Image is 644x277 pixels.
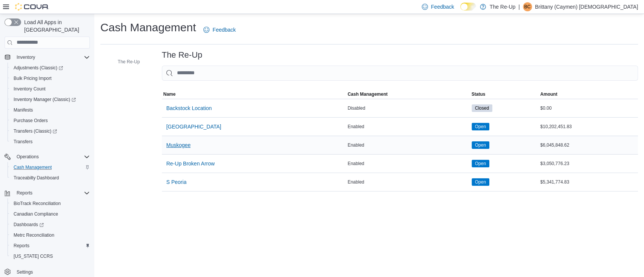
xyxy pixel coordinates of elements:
[472,178,489,186] span: Open
[2,188,93,198] button: Reports
[14,164,52,170] span: Cash Management
[475,142,486,148] span: Open
[11,137,90,146] span: Transfers
[2,266,93,277] button: Settings
[14,268,36,277] a: Settings
[11,210,61,219] a: Canadian Compliance
[8,173,93,183] button: Traceabilty Dashboard
[11,106,90,115] span: Manifests
[346,141,470,150] div: Enabled
[472,104,492,112] span: Closed
[17,154,39,160] span: Operations
[166,178,187,186] span: S Peoria
[8,115,93,126] button: Purchase Orders
[472,141,489,149] span: Open
[539,122,638,131] div: $10,202,451.83
[107,57,143,66] button: The Re-Up
[347,91,387,97] span: Cash Management
[163,174,190,190] button: S Peoria
[14,253,53,259] span: [US_STATE] CCRS
[8,84,93,94] button: Inventory Count
[535,2,638,11] p: Brittany (Caymen) [DEMOGRAPHIC_DATA]
[346,159,470,168] div: Enabled
[11,63,66,72] a: Adjustments (Classic)
[524,2,530,11] span: BC
[14,75,52,81] span: Bulk Pricing Import
[518,2,520,11] p: |
[346,122,470,131] div: Enabled
[17,54,35,60] span: Inventory
[11,63,90,72] span: Adjustments (Classic)
[539,104,638,113] div: $0.00
[14,53,38,62] button: Inventory
[11,127,60,136] a: Transfers (Classic)
[346,90,470,99] button: Cash Management
[163,119,224,134] button: [GEOGRAPHIC_DATA]
[14,188,90,197] span: Reports
[11,173,62,182] a: Traceabilty Dashboard
[2,52,93,63] button: Inventory
[14,211,58,217] span: Canadian Compliance
[11,210,90,219] span: Canadian Compliance
[14,139,32,145] span: Transfers
[14,175,59,181] span: Traceabilty Dashboard
[539,159,638,168] div: $3,050,776.23
[8,198,93,209] button: BioTrack Reconciliation
[163,138,194,153] button: Muskogee
[14,152,42,161] button: Operations
[11,252,90,261] span: Washington CCRS
[11,116,90,125] span: Purchase Orders
[14,96,76,103] span: Inventory Manager (Classic)
[346,104,470,113] div: Disabled
[11,199,64,208] a: BioTrack Reconciliation
[475,123,486,130] span: Open
[212,26,235,34] span: Feedback
[475,160,486,167] span: Open
[11,95,90,104] span: Inventory Manager (Classic)
[166,123,221,130] span: [GEOGRAPHIC_DATA]
[539,178,638,187] div: $5,341,774.83
[17,190,32,196] span: Reports
[490,2,515,11] p: The Re-Up
[11,163,90,172] span: Cash Management
[11,163,55,172] a: Cash Management
[14,86,46,92] span: Inventory Count
[166,141,191,149] span: Muskogee
[475,179,486,185] span: Open
[539,141,638,150] div: $6,045,848.62
[162,90,346,99] button: Name
[539,90,638,99] button: Amount
[8,209,93,219] button: Canadian Compliance
[11,241,90,250] span: Reports
[470,90,539,99] button: Status
[100,20,196,35] h1: Cash Management
[8,94,93,105] a: Inventory Manager (Classic)
[8,219,93,230] a: Dashboards
[11,84,90,93] span: Inventory Count
[163,91,176,97] span: Name
[163,101,215,116] button: Backstock Location
[472,123,489,130] span: Open
[11,231,90,240] span: Metrc Reconciliation
[162,66,638,81] input: This is a search bar. As you type, the results lower in the page will automatically filter.
[11,127,90,136] span: Transfers (Classic)
[11,74,55,83] a: Bulk Pricing Import
[118,59,140,65] span: The Re-Up
[15,3,49,11] img: Cova
[11,116,51,125] a: Purchase Orders
[11,173,90,182] span: Traceabilty Dashboard
[14,152,90,161] span: Operations
[11,252,56,261] a: [US_STATE] CCRS
[472,160,489,167] span: Open
[11,199,90,208] span: BioTrack Reconciliation
[460,3,476,11] input: Dark Mode
[14,188,35,197] button: Reports
[11,84,49,93] a: Inventory Count
[8,240,93,251] button: Reports
[14,53,90,62] span: Inventory
[11,137,35,146] a: Transfers
[11,74,90,83] span: Bulk Pricing Import
[166,104,212,112] span: Backstock Location
[14,222,44,228] span: Dashboards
